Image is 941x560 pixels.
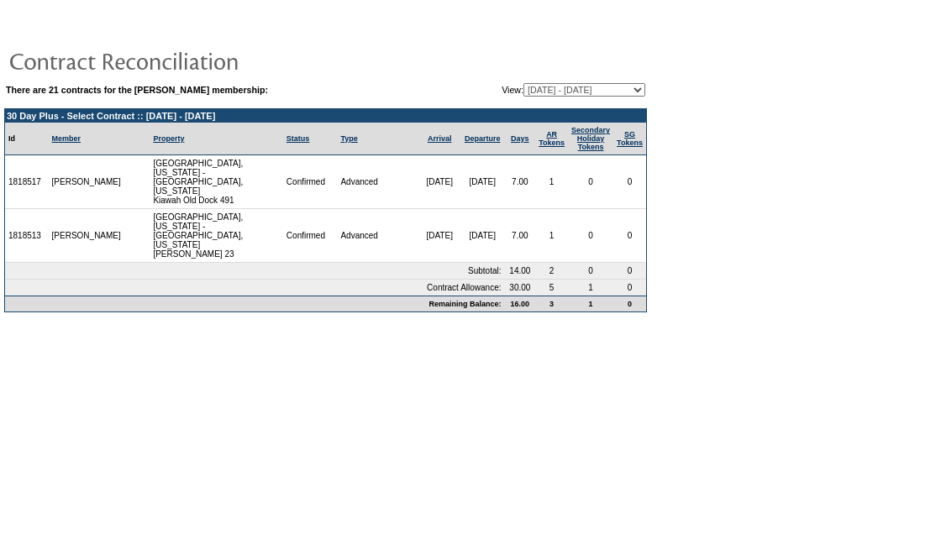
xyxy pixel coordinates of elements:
[5,280,505,296] td: Contract Allowance:
[535,296,568,311] td: 3
[419,83,645,97] td: View:
[337,209,418,263] td: Advanced
[613,209,646,263] td: 0
[505,209,536,263] td: 7.00
[535,263,568,280] td: 2
[283,155,338,209] td: Confirmed
[8,44,344,77] img: pgTtlContractReconciliation.gif
[5,263,505,280] td: Subtotal:
[613,296,646,311] td: 0
[505,155,536,209] td: 7.00
[52,134,81,143] a: Member
[428,134,452,143] a: Arrival
[5,155,49,209] td: 1818517
[539,130,565,147] a: ARTokens
[153,134,184,143] a: Property
[617,130,643,147] a: SGTokens
[287,134,310,143] a: Status
[460,155,505,209] td: [DATE]
[505,296,536,311] td: 16.00
[337,155,418,209] td: Advanced
[505,280,536,296] td: 30.00
[535,155,568,209] td: 1
[568,263,613,280] td: 0
[568,155,613,209] td: 0
[460,209,505,263] td: [DATE]
[340,134,357,143] a: Type
[568,209,613,263] td: 0
[568,296,613,311] td: 1
[571,126,610,151] a: Secondary HolidayTokens
[5,209,49,263] td: 1818513
[613,155,646,209] td: 0
[5,296,505,311] td: Remaining Balance:
[613,263,646,280] td: 0
[418,155,460,209] td: [DATE]
[568,280,613,296] td: 1
[283,209,338,263] td: Confirmed
[418,209,460,263] td: [DATE]
[49,209,125,263] td: [PERSON_NAME]
[150,155,282,209] td: [GEOGRAPHIC_DATA], [US_STATE] - [GEOGRAPHIC_DATA], [US_STATE] Kiawah Old Dock 491
[49,155,125,209] td: [PERSON_NAME]
[505,263,536,280] td: 14.00
[535,209,568,263] td: 1
[465,134,501,143] a: Departure
[5,123,49,155] td: Id
[150,209,282,263] td: [GEOGRAPHIC_DATA], [US_STATE] - [GEOGRAPHIC_DATA], [US_STATE] [PERSON_NAME] 23
[535,280,568,296] td: 5
[613,280,646,296] td: 0
[6,85,268,95] b: There are 21 contracts for the [PERSON_NAME] membership:
[511,134,529,143] a: Days
[5,109,646,123] td: 30 Day Plus - Select Contract :: [DATE] - [DATE]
